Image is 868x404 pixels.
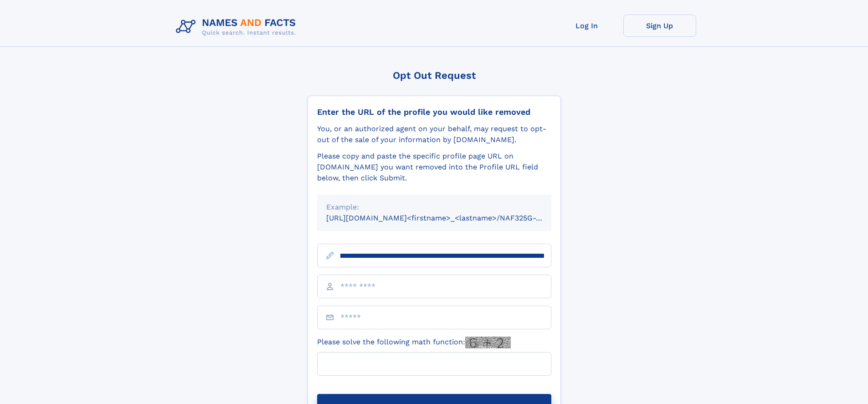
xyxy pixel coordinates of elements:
[326,214,569,222] small: [URL][DOMAIN_NAME]<firstname>_<lastname>/NAF325G-xxxxxxxx
[326,202,542,213] div: Example:
[172,15,303,39] img: Logo Names and Facts
[308,70,561,81] div: Opt Out Request
[317,107,551,117] div: Enter the URL of the profile you would like removed
[317,151,551,184] div: Please copy and paste the specific profile page URL on [DOMAIN_NAME] you want removed into the Pr...
[623,15,696,37] a: Sign Up
[550,15,623,37] a: Log In
[317,337,511,348] label: Please solve the following math function:
[317,123,551,145] div: You, or an authorized agent on your behalf, may request to opt-out of the sale of your informatio...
